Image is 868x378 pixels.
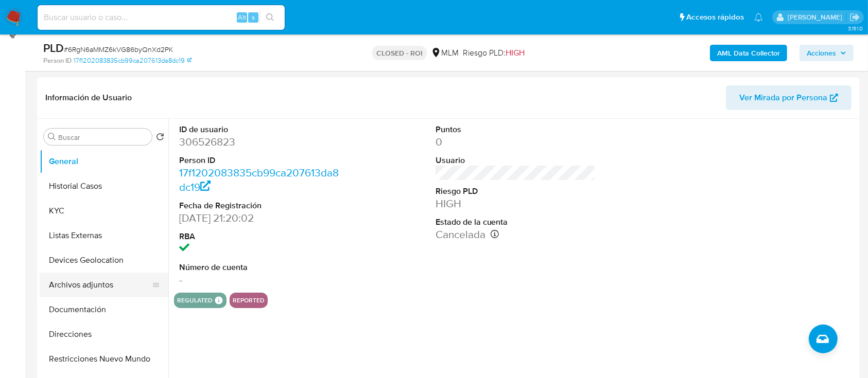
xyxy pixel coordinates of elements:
span: 3.151.0 [848,24,863,32]
dt: Puntos [436,124,596,135]
dt: Riesgo PLD [436,186,596,197]
span: HIGH [506,47,525,59]
button: Buscar [48,133,56,141]
dt: Estado de la cuenta [436,217,596,228]
span: # 6RgN6aMMZ6kVG86byQnXd2PK [64,44,173,55]
button: AML Data Collector [710,45,787,61]
button: reported [233,298,265,302]
a: 17f1202083835cb99ca207613da8dc19 [179,165,339,194]
a: 17f1202083835cb99ca207613da8dc19 [74,56,192,65]
dt: Número de cuenta [179,262,340,273]
input: Buscar [58,133,148,142]
button: Documentación [40,297,168,322]
button: Volver al orden por defecto [156,133,164,144]
a: Salir [849,12,860,23]
dt: Usuario [436,155,596,166]
button: Archivos adjuntos [40,273,160,297]
dt: RBA [179,231,340,242]
b: PLD [43,40,64,56]
button: Listas Externas [40,223,168,248]
button: General [40,149,168,174]
dd: HIGH [436,196,596,211]
button: Ver Mirada por Persona [726,85,852,110]
span: Riesgo PLD: [463,47,525,59]
dt: Person ID [179,155,340,166]
span: Alt [238,12,246,22]
p: CLOSED - ROI [372,46,427,60]
button: regulated [177,298,213,302]
dd: [DATE] 21:20:02 [179,211,340,225]
button: Restricciones Nuevo Mundo [40,347,168,371]
dt: Fecha de Registración [179,200,340,211]
button: KYC [40,199,168,223]
dd: Cancelada [436,227,596,242]
span: Accesos rápidos [686,12,744,23]
b: Person ID [43,56,72,65]
button: Direcciones [40,322,168,347]
dt: ID de usuario [179,124,340,135]
b: AML Data Collector [717,45,780,61]
h1: Información de Usuario [45,93,132,103]
span: Ver Mirada por Persona [739,85,827,110]
a: Notificaciones [754,13,763,22]
dd: 306526823 [179,135,340,149]
button: Acciones [800,45,854,61]
p: alan.cervantesmartinez@mercadolibre.com.mx [788,12,846,22]
button: Historial Casos [40,174,168,199]
span: s [252,12,255,22]
dd: - [179,273,340,287]
span: Acciones [807,45,836,61]
dd: 0 [436,135,596,149]
input: Buscar usuario o caso... [38,11,285,24]
div: MLM [431,47,459,59]
button: search-icon [259,10,281,25]
button: Devices Geolocation [40,248,168,273]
